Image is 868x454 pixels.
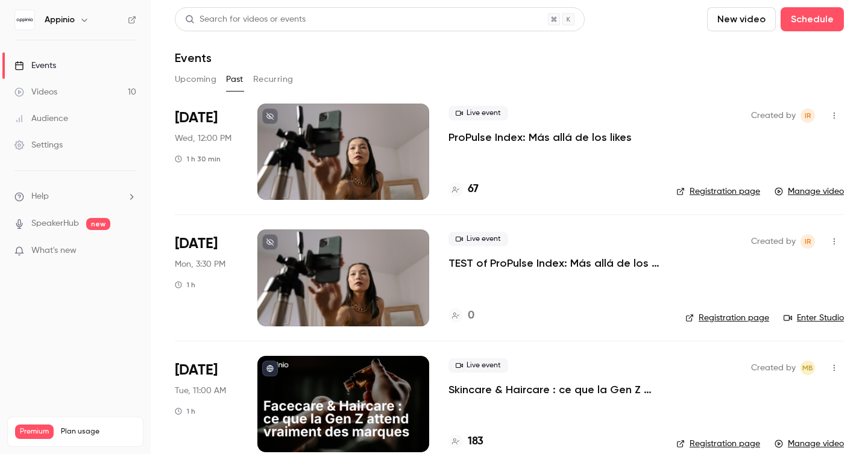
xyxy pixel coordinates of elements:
[805,108,811,123] span: IR
[175,361,218,380] span: [DATE]
[448,106,508,120] span: Live event
[784,312,844,324] a: Enter Studio
[805,234,811,249] span: IR
[468,434,483,450] h4: 183
[468,308,474,324] h4: 0
[175,108,218,128] span: [DATE]
[31,217,79,230] a: SpeakerHub
[448,358,508,373] span: Live event
[448,382,657,397] a: Skincare & Haircare : ce que la Gen Z attend vraiment des marques
[448,232,508,246] span: Live event
[175,132,231,145] span: Wed, 12:00 PM
[685,312,769,324] a: Registration page
[676,185,760,197] a: Registration page
[175,229,238,326] div: Sep 15 Mon, 3:30 PM (Europe/Madrid)
[676,438,760,450] a: Registration page
[15,424,54,439] span: Premium
[751,108,796,123] span: Created by
[253,70,294,89] button: Recurring
[468,181,479,197] h4: 67
[175,406,195,416] div: 1 h
[175,70,216,89] button: Upcoming
[448,434,483,450] a: 183
[14,190,136,203] li: help-dropdown-opener
[175,280,195,290] div: 1 h
[800,108,815,123] span: Isabella Rentería Berrospe
[175,154,221,164] div: 1 h 30 min
[175,385,226,397] span: Tue, 11:00 AM
[122,246,136,257] iframe: Noticeable Trigger
[775,438,844,450] a: Manage video
[448,308,474,324] a: 0
[175,356,238,452] div: Sep 9 Tue, 11:00 AM (Europe/Paris)
[802,361,813,375] span: MB
[751,234,796,249] span: Created by
[31,190,49,203] span: Help
[31,244,77,257] span: What's new
[775,185,844,197] a: Manage video
[175,234,218,253] span: [DATE]
[448,256,666,270] a: TEST of ProPulse Index: Más allá de los likes
[175,104,238,200] div: Sep 17 Wed, 12:00 PM (Europe/Madrid)
[448,181,479,197] a: 67
[14,113,68,125] div: Audience
[175,51,212,65] h1: Events
[14,139,63,151] div: Settings
[226,70,244,89] button: Past
[781,7,844,31] button: Schedule
[707,7,776,31] button: New video
[800,361,815,375] span: Margot Bres
[14,86,57,98] div: Videos
[45,14,75,26] h6: Appinio
[185,13,306,26] div: Search for videos or events
[61,427,136,437] span: Plan usage
[175,258,225,270] span: Mon, 3:30 PM
[86,218,110,230] span: new
[800,234,815,249] span: Isabella Rentería Berrospe
[15,10,34,30] img: Appinio
[448,130,632,145] a: ProPulse Index: Más allá de los likes
[751,361,796,375] span: Created by
[14,60,56,72] div: Events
